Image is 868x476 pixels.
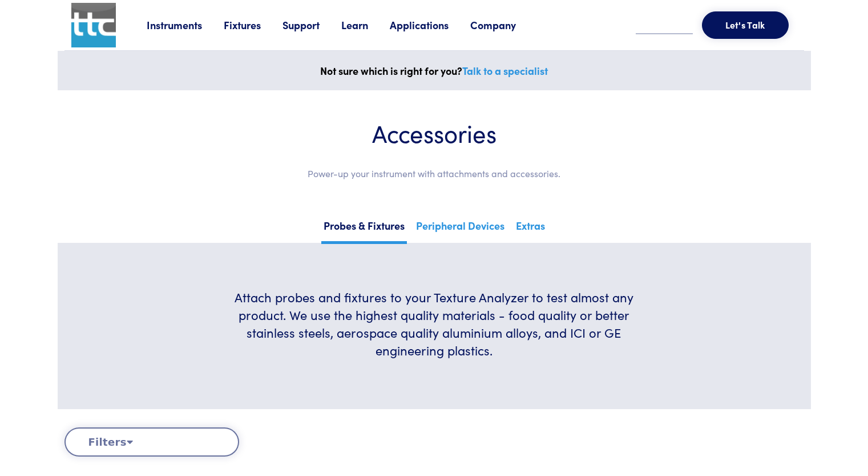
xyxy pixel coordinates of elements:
p: Not sure which is right for you? [64,62,804,79]
a: Learn [341,18,390,32]
a: Fixtures [224,18,282,32]
img: ttc_logo_1x1_v1.0.png [71,3,116,47]
a: Instruments [147,18,224,32]
a: Company [470,18,538,32]
button: Let's Talk [702,11,789,39]
a: Probes & Fixtures [321,216,407,244]
button: Filters [64,427,239,457]
a: Peripheral Devices [414,216,507,241]
h1: Accessories [92,118,777,148]
a: Extras [514,216,547,241]
a: Talk to a specialist [462,63,548,78]
h6: Attach probes and fixtures to your Texture Analyzer to test almost any product. We use the highes... [220,289,648,359]
p: Power-up your instrument with attachments and accessories. [92,166,777,181]
a: Support [282,18,341,32]
a: Applications [390,18,470,32]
